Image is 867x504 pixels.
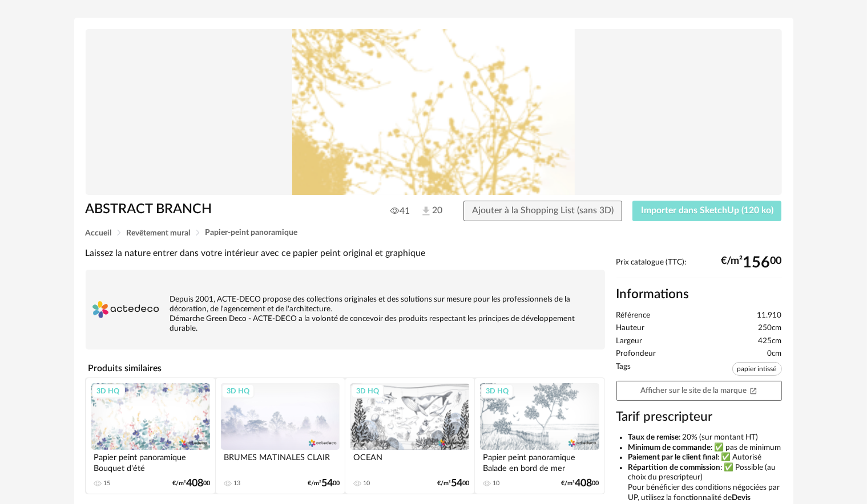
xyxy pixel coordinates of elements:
span: 408 [575,479,592,487]
span: Référence [616,311,651,321]
span: 20 [420,205,442,217]
div: BRUMES MATINALES CLAIR [221,450,340,473]
h4: Produits similaires [86,360,605,377]
span: Largeur [616,336,643,347]
button: Importer dans SketchUp (120 ko) [632,201,782,221]
a: 3D HQ OCEAN 10 €/m²5400 [345,378,474,494]
span: 0cm [768,349,782,359]
div: 3D HQ [221,384,255,399]
div: 13 [233,479,240,487]
b: Paiement par le client final [628,453,717,461]
b: Taux de remise [628,433,679,441]
div: Laissez la nature entrer dans votre intérieur avec ce papier peint original et graphique [86,247,605,259]
span: 54 [321,479,333,487]
span: Open In New icon [749,386,757,394]
span: 425cm [759,336,782,347]
button: Ajouter à la Shopping List (sans 3D) [463,201,622,221]
div: 3D HQ [351,384,384,399]
div: 10 [363,479,370,487]
img: brand logo [91,275,160,344]
span: Accueil [86,229,112,237]
div: Papier peint panoramique Bouquet d'été [91,450,210,473]
li: : ✅ Autorisé [628,453,782,463]
div: OCEAN [350,450,469,473]
b: Devis [732,494,751,502]
div: 10 [493,479,499,487]
h3: Tarif prescripteur [616,409,782,425]
span: Revêtement mural [127,229,191,237]
span: Ajouter à la Shopping List (sans 3D) [472,206,614,215]
div: Prix catalogue (TTC): [616,258,782,279]
div: 3D HQ [481,384,514,399]
h1: ABSTRACT BRANCH [86,201,369,218]
div: 3D HQ [92,384,125,399]
span: Hauteur [616,323,645,334]
div: Papier peint panoramique Balade en bord de mer [480,450,599,473]
div: Breadcrumb [86,229,782,237]
div: €/m² 00 [562,479,599,487]
span: Importer dans SketchUp (120 ko) [641,206,773,215]
b: Minimum de commande [628,444,711,452]
b: Répartition de commission [628,464,720,472]
div: Depuis 2001, ACTE-DECO propose des collections originales et des solutions sur mesure pour les pr... [91,275,599,333]
img: Product pack shot [86,29,782,196]
a: 3D HQ Papier peint panoramique Balade en bord de mer 10 €/m²40800 [475,378,604,494]
img: Téléchargements [420,205,432,217]
span: Profondeur [616,349,656,359]
li: : 20% (sur montant HT) [628,433,782,443]
li: : ✅ pas de minimum [628,443,782,453]
span: 41 [390,205,410,217]
span: 408 [186,479,203,487]
span: Tags [616,362,631,379]
a: 3D HQ BRUMES MATINALES CLAIR 13 €/m²5400 [216,378,345,494]
div: 15 [104,479,111,487]
span: Papier-peint panoramique [205,229,298,237]
div: €/m² 00 [172,479,210,487]
ul: Pour bénéficier des conditions négociées par UP, utilisez la fonctionnalité de [616,433,782,503]
span: 54 [451,479,462,487]
div: €/m² 00 [721,258,782,267]
span: 156 [743,258,771,267]
span: 11.910 [757,311,782,321]
span: 250cm [759,323,782,334]
div: €/m² 00 [308,479,340,487]
li: : ✅ Possible (au choix du prescripteur) [628,463,782,483]
a: 3D HQ Papier peint panoramique Bouquet d'été 15 €/m²40800 [86,378,215,494]
div: €/m² 00 [437,479,469,487]
a: Afficher sur le site de la marqueOpen In New icon [616,381,782,401]
span: papier intissé [732,362,782,376]
h2: Informations [616,286,782,303]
